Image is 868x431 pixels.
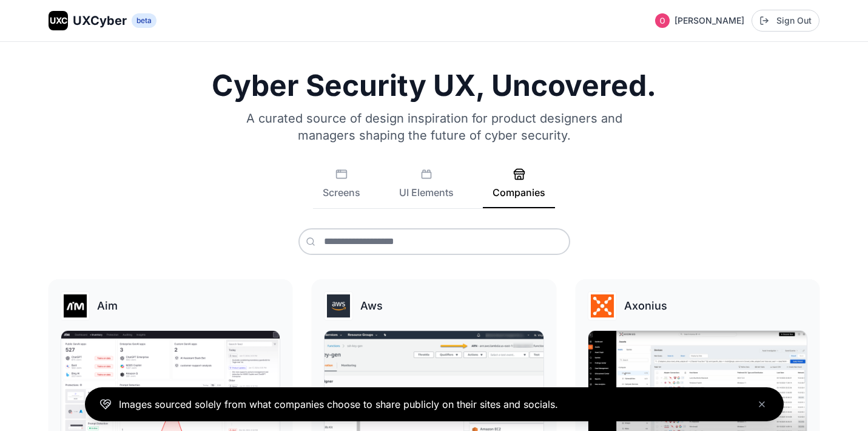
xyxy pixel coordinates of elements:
img: Aws logo [325,292,352,320]
a: UXCUXCyberbeta [49,11,156,30]
img: Aim logo [61,292,89,320]
h3: Aws [360,297,383,314]
button: UI Elements [389,168,463,208]
img: Profile [655,13,670,28]
img: Axonius logo [588,292,616,320]
button: Close banner [755,397,769,412]
p: A curated source of design inspiration for product designers and managers shaping the future of c... [230,110,638,144]
span: beta [132,13,156,28]
button: Companies [483,168,555,208]
span: UXC [50,15,67,27]
p: Images sourced solely from what companies choose to share publicly on their sites and socials. [119,397,558,412]
button: Sign Out [752,10,819,32]
span: UXCyber [73,12,127,29]
h1: Cyber Security UX, Uncovered. [49,71,819,100]
h3: Axonius [624,297,667,314]
h3: Aim [97,297,118,314]
span: [PERSON_NAME] [675,15,744,27]
button: Screens [313,168,370,208]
